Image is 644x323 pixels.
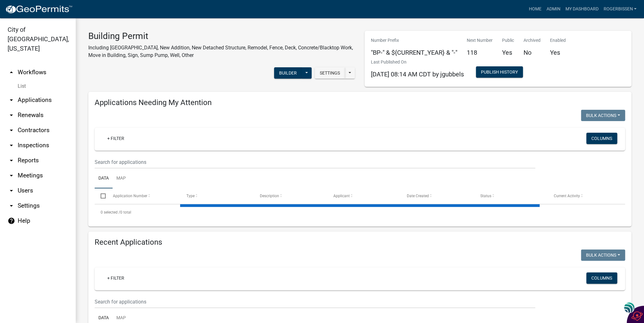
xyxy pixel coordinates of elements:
h4: Recent Applications [95,238,625,247]
h5: Yes [502,49,514,56]
span: Applicant [333,194,349,198]
i: help [8,217,15,225]
i: arrow_drop_down [8,202,15,209]
datatable-header-cell: Application Number [107,188,180,203]
wm-modal-confirm: Workflow Publish History [476,70,523,75]
i: arrow_drop_down [8,96,15,104]
i: arrow_drop_down [8,157,15,164]
a: My Dashboard [563,3,601,15]
span: Type [186,194,195,198]
p: Enabled [550,37,566,44]
a: Map [113,169,130,189]
button: Settings [315,67,345,79]
a: + Filter [102,272,129,284]
i: arrow_drop_down [8,111,15,119]
a: RogerBissen [601,3,639,15]
div: 0 total [95,204,625,220]
button: Bulk Actions [581,110,625,121]
button: Publish History [476,66,523,78]
h4: Applications Needing My Attention [95,98,625,107]
a: Data [95,169,113,189]
h5: Yes [550,49,566,56]
p: Next Number [467,37,493,44]
button: Builder [274,67,302,79]
h3: Building Permit [88,31,355,42]
button: Bulk Actions [581,249,625,261]
button: Columns [586,272,617,284]
a: Home [526,3,544,15]
img: svg+xml;base64,PHN2ZyB3aWR0aD0iNDgiIGhlaWdodD0iNDgiIHZpZXdCb3g9IjAgMCA0OCA0OCIgZmlsbD0ibm9uZSIgeG... [624,302,635,314]
span: Application Number [113,194,147,198]
a: + Filter [102,133,129,144]
datatable-header-cell: Description [254,188,327,203]
datatable-header-cell: Date Created [401,188,474,203]
i: arrow_drop_down [8,142,15,149]
p: Number Prefix [371,37,457,44]
span: Description [260,194,279,198]
datatable-header-cell: Current Activity [547,188,621,203]
h5: No [524,49,541,56]
i: arrow_drop_up [8,69,15,76]
a: Admin [544,3,563,15]
p: Public [502,37,514,44]
datatable-header-cell: Applicant [327,188,401,203]
p: Including [GEOGRAPHIC_DATA], New Addition, New Detached Structure, Remodel, Fence, Deck, Concrete... [88,44,355,59]
p: Last Published On [371,59,464,65]
span: 0 selected / [101,210,120,214]
span: [DATE] 08:14 AM CDT by jgubbels [371,70,464,78]
h5: 118 [467,49,493,56]
i: arrow_drop_down [8,187,15,194]
i: arrow_drop_down [8,172,15,179]
span: Status [480,194,491,198]
button: Columns [586,133,617,144]
datatable-header-cell: Status [474,188,547,203]
h5: "BP-" & ${CURRENT_YEAR} & "-" [371,49,457,56]
span: Date Created [407,194,429,198]
datatable-header-cell: Select [95,188,107,203]
i: arrow_drop_down [8,126,15,134]
datatable-header-cell: Type [180,188,254,203]
p: Archived [524,37,541,44]
span: Current Activity [553,194,580,198]
input: Search for applications [95,156,535,169]
input: Search for applications [95,295,535,308]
